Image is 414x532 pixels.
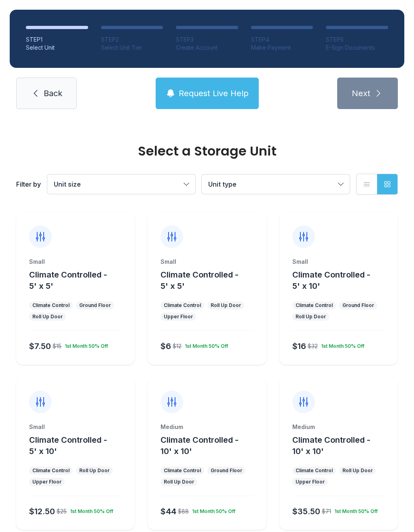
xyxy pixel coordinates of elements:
[29,258,122,266] div: Small
[164,302,201,309] div: Climate Control
[164,467,201,474] div: Climate Control
[67,505,113,515] div: 1st Month 50% Off
[251,36,313,44] div: STEP 4
[79,467,110,474] div: Roll Up Door
[29,423,122,431] div: Small
[173,342,182,350] div: $12
[101,36,163,44] div: STEP 2
[292,258,385,266] div: Small
[161,269,263,292] button: Climate Controlled - 5' x 5'
[208,180,237,188] span: Unit type
[326,44,388,52] div: E-Sign Documents
[32,302,70,309] div: Climate Control
[308,342,318,350] div: $32
[292,435,370,456] span: Climate Controlled - 10' x 10'
[161,506,176,517] div: $44
[161,435,239,456] span: Climate Controlled - 10' x 10'
[296,313,326,320] div: Roll Up Door
[61,340,108,349] div: 1st Month 50% Off
[182,340,228,349] div: 1st Month 50% Off
[164,313,193,320] div: Upper Floor
[32,479,61,485] div: Upper Floor
[296,302,333,309] div: Climate Control
[29,506,55,517] div: $12.50
[326,36,388,44] div: STEP 5
[164,479,194,485] div: Roll Up Door
[292,423,385,431] div: Medium
[292,269,395,292] button: Climate Controlled - 5' x 10'
[29,269,131,292] button: Climate Controlled - 5' x 5'
[292,270,370,291] span: Climate Controlled - 5' x 10'
[251,44,313,52] div: Make Payment
[53,342,61,350] div: $15
[29,341,51,352] div: $7.50
[161,270,239,291] span: Climate Controlled - 5' x 5'
[292,341,306,352] div: $16
[331,505,378,515] div: 1st Month 50% Off
[26,44,88,52] div: Select Unit
[342,467,373,474] div: Roll Up Door
[16,179,41,189] div: Filter by
[161,341,171,352] div: $6
[57,507,67,515] div: $25
[161,423,253,431] div: Medium
[296,467,333,474] div: Climate Control
[352,88,370,99] span: Next
[292,506,320,517] div: $35.50
[32,313,63,320] div: Roll Up Door
[318,340,364,349] div: 1st Month 50% Off
[54,180,81,188] span: Unit size
[29,434,131,457] button: Climate Controlled - 5' x 10'
[292,434,395,457] button: Climate Controlled - 10' x 10'
[202,175,350,194] button: Unit type
[189,505,235,515] div: 1st Month 50% Off
[79,302,111,309] div: Ground Floor
[342,302,374,309] div: Ground Floor
[47,175,195,194] button: Unit size
[101,44,163,52] div: Select Unit Tier
[176,36,238,44] div: STEP 3
[26,36,88,44] div: STEP 1
[211,467,242,474] div: Ground Floor
[32,467,70,474] div: Climate Control
[29,270,107,291] span: Climate Controlled - 5' x 5'
[161,258,253,266] div: Small
[29,435,107,456] span: Climate Controlled - 5' x 10'
[161,434,263,457] button: Climate Controlled - 10' x 10'
[16,145,398,158] div: Select a Storage Unit
[176,44,238,52] div: Create Account
[179,88,249,99] span: Request Live Help
[44,88,62,99] span: Back
[296,479,325,485] div: Upper Floor
[322,507,331,515] div: $71
[211,302,241,309] div: Roll Up Door
[178,507,189,515] div: $88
